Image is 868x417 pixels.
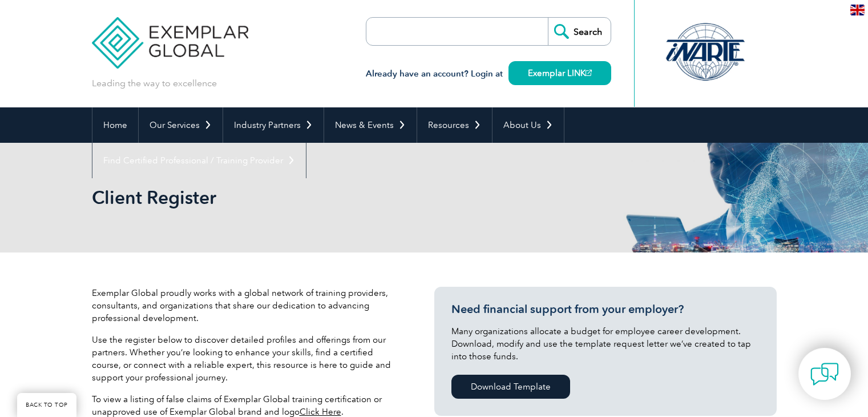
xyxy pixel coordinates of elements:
[92,334,400,384] p: Use the register below to discover detailed profiles and offerings from our partners. Whether you...
[223,107,324,143] a: Industry Partners
[586,70,592,76] img: open_square.png
[92,143,306,178] a: Find Certified Professional / Training Provider
[17,393,76,417] a: BACK TO TOP
[139,107,223,143] a: Our Services
[492,107,564,143] a: About Us
[92,77,217,90] p: Leading the way to excellence
[324,107,417,143] a: News & Events
[451,302,760,316] h3: Need financial support from your employer?
[850,5,865,15] img: en
[92,189,571,207] h2: Client Register
[417,107,492,143] a: Resources
[810,360,839,388] img: contact-chat.png
[548,18,611,45] input: Search
[92,287,400,324] p: Exemplar Global proudly works with a global network of training providers, consultants, and organ...
[451,325,760,363] p: Many organizations allocate a budget for employee career development. Download, modify and use th...
[508,61,611,85] a: Exemplar LINK
[300,407,341,417] a: Click Here
[451,375,570,399] a: Download Template
[92,107,138,143] a: Home
[366,67,611,81] h3: Already have an account? Login at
